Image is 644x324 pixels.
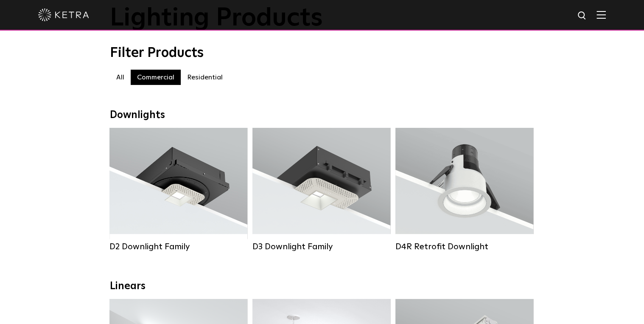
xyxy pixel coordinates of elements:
div: D3 Downlight Family [252,242,390,252]
label: Commercial [131,70,181,85]
div: D4R Retrofit Downlight [395,242,533,252]
img: ketra-logo-2019-white [38,8,89,21]
a: D3 Downlight Family Lumen Output:700 / 900 / 1100Colors:White / Black / Silver / Bronze / Paintab... [252,128,390,252]
div: Linears [110,280,534,293]
div: D2 Downlight Family [109,242,247,252]
a: D2 Downlight Family Lumen Output:1200Colors:White / Black / Gloss Black / Silver / Bronze / Silve... [109,128,247,252]
img: Hamburger%20Nav.svg [596,11,606,19]
img: search icon [577,11,588,21]
div: Downlights [110,109,534,121]
div: Filter Products [110,45,534,61]
label: Residential [181,70,229,85]
label: All [110,70,131,85]
a: D4R Retrofit Downlight Lumen Output:800Colors:White / BlackBeam Angles:15° / 25° / 40° / 60°Watta... [395,128,533,252]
